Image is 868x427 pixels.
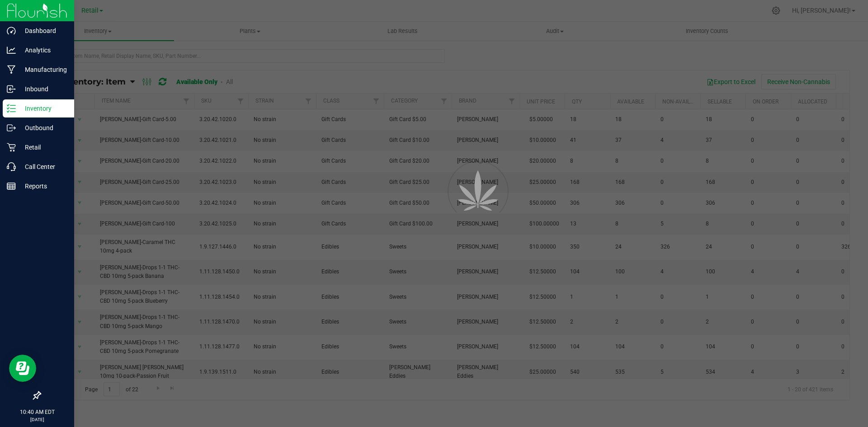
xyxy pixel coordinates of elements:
[7,46,16,55] inline-svg: Analytics
[16,181,70,192] p: Reports
[16,161,70,172] p: Call Center
[4,416,70,423] p: [DATE]
[7,65,16,74] inline-svg: Manufacturing
[7,26,16,35] inline-svg: Dashboard
[7,182,16,191] inline-svg: Reports
[16,64,70,75] p: Manufacturing
[7,123,16,132] inline-svg: Outbound
[16,122,70,133] p: Outbound
[16,45,70,56] p: Analytics
[7,143,16,152] inline-svg: Retail
[16,103,70,114] p: Inventory
[16,25,70,36] p: Dashboard
[16,84,70,94] p: Inbound
[4,408,70,416] p: 10:40 AM EDT
[9,355,36,382] iframe: Resource center
[16,142,70,153] p: Retail
[7,104,16,113] inline-svg: Inventory
[7,84,16,94] inline-svg: Inbound
[7,162,16,171] inline-svg: Call Center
